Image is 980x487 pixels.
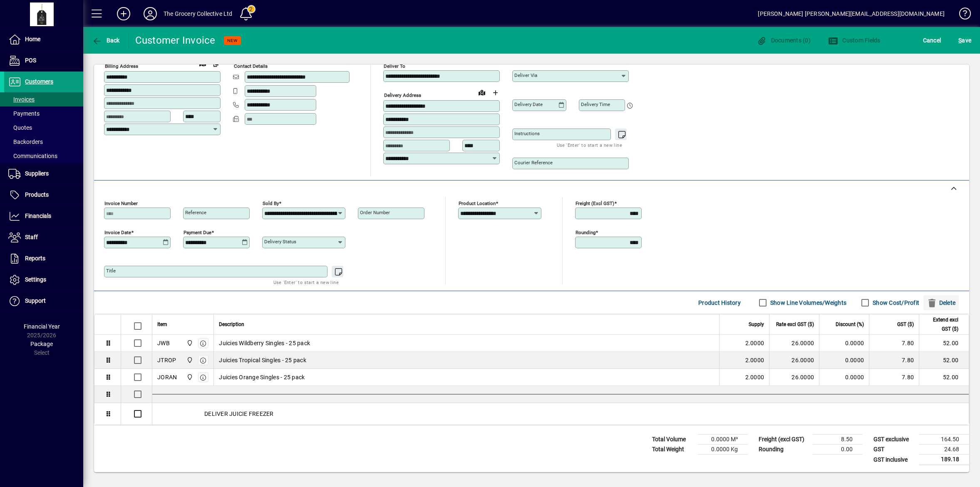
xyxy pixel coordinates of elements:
[869,455,919,465] td: GST inclusive
[919,335,969,352] td: 52.00
[264,239,296,245] mat-label: Delivery status
[25,170,49,177] span: Suppliers
[137,6,164,21] button: Profile
[927,296,955,309] span: Delete
[227,38,238,43] span: NEW
[157,339,170,347] div: JWB
[209,57,223,70] button: Copy to Delivery address
[157,373,177,381] div: JORAN
[698,296,741,309] span: Product History
[923,34,941,47] span: Cancel
[184,373,194,382] span: 4/75 Apollo Drive
[869,445,919,455] td: GST
[25,234,38,240] span: Staff
[919,352,969,369] td: 52.00
[83,33,129,48] app-page-header-button: Back
[958,37,962,44] span: S
[576,230,595,235] mat-label: Rounding
[110,6,137,21] button: Add
[757,37,811,44] span: Documents (0)
[8,124,32,131] span: Quotes
[219,356,306,364] span: Juicies Tropical Singles - 25 pack
[745,373,764,381] span: 2.0000
[92,37,120,44] span: Back
[157,320,167,329] span: Item
[24,323,60,330] span: Financial Year
[754,445,813,455] td: Rounding
[273,277,339,287] mat-hint: Use 'Enter' to start a new line
[919,445,969,455] td: 24.68
[774,373,814,381] div: 26.0000
[953,2,970,29] a: Knowledge Base
[90,33,122,48] button: Back
[4,206,83,227] a: Financials
[819,352,869,369] td: 0.0000
[745,356,764,364] span: 2.0000
[819,369,869,386] td: 0.0000
[104,230,131,235] mat-label: Invoice date
[219,339,310,347] span: Juicies Wildberry Singles - 25 pack
[648,435,698,445] td: Total Volume
[919,455,969,465] td: 189.18
[152,403,969,425] div: DELIVER JUICIE FREEZER
[758,7,945,20] div: [PERSON_NAME] [PERSON_NAME][EMAIL_ADDRESS][DOMAIN_NAME]
[30,341,53,347] span: Package
[648,445,698,455] td: Total Weight
[514,131,540,136] mat-label: Instructions
[157,356,176,364] div: JTROP
[869,335,919,352] td: 7.80
[25,297,46,304] span: Support
[25,276,46,283] span: Settings
[576,200,614,206] mat-label: Freight (excl GST)
[871,299,919,307] label: Show Cost/Profit
[698,435,748,445] td: 0.0000 M³
[4,106,83,121] a: Payments
[25,57,36,64] span: POS
[459,200,496,206] mat-label: Product location
[4,29,83,50] a: Home
[25,36,40,42] span: Home
[360,210,390,215] mat-label: Order number
[196,57,209,70] a: View on map
[819,335,869,352] td: 0.0000
[869,369,919,386] td: 7.80
[25,191,49,198] span: Products
[514,72,537,78] mat-label: Deliver via
[135,34,216,47] div: Customer Invoice
[514,101,543,107] mat-label: Delivery date
[25,255,45,262] span: Reports
[958,34,971,47] span: ave
[695,295,744,310] button: Product History
[836,320,864,329] span: Discount (%)
[184,356,194,365] span: 4/75 Apollo Drive
[4,291,83,311] a: Support
[4,269,83,290] a: Settings
[869,435,919,445] td: GST exclusive
[924,315,958,334] span: Extend excl GST ($)
[769,299,846,307] label: Show Line Volumes/Weights
[8,96,35,103] span: Invoices
[4,185,83,205] a: Products
[826,33,883,48] button: Custom Fields
[581,101,610,107] mat-label: Delivery time
[923,295,963,310] app-page-header-button: Delete selection
[4,163,83,184] a: Suppliers
[4,50,83,71] a: POS
[475,86,489,99] a: View on map
[106,268,116,274] mat-label: Title
[869,352,919,369] td: 7.80
[745,339,764,347] span: 2.0000
[813,445,863,455] td: 0.00
[8,153,57,159] span: Communications
[8,138,43,145] span: Backorders
[4,248,83,269] a: Reports
[754,33,813,48] button: Documents (0)
[25,78,53,85] span: Customers
[923,295,959,310] button: Delete
[8,110,40,117] span: Payments
[956,33,973,48] button: Save
[776,320,814,329] span: Rate excl GST ($)
[4,92,83,106] a: Invoices
[219,373,305,381] span: Juicies Orange Singles - 25 pack
[774,356,814,364] div: 26.0000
